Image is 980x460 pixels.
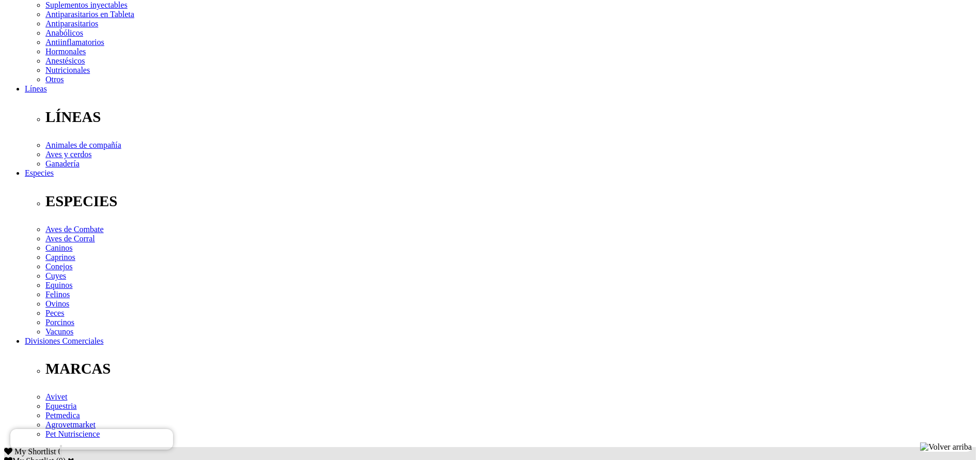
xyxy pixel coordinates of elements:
img: Volver arriba [920,442,972,452]
a: Conejos [45,262,72,271]
a: Otros [45,75,64,84]
span: My Shortlist [14,447,56,456]
a: Peces [45,309,64,317]
a: Aves de Combate [45,225,104,234]
span: 0 [58,447,62,456]
a: Nutricionales [45,66,90,74]
a: Especies [25,168,54,177]
a: Anabólicos [45,28,83,37]
a: Divisiones Comerciales [25,336,103,345]
a: Felinos [45,290,70,299]
a: Antiinflamatorios [45,38,104,47]
a: Animales de compañía [45,141,121,149]
a: Antiparasitarios [45,19,98,28]
p: MARCAS [45,360,976,377]
a: Avivet [45,392,67,401]
iframe: Brevo live chat [10,429,173,450]
a: Aves de Corral [45,234,95,243]
p: LÍNEAS [45,109,976,126]
a: Petmedica [45,411,80,420]
a: Aves y cerdos [45,150,91,159]
a: Hormonales [45,47,86,56]
a: Vacunos [45,327,73,336]
a: Agrovetmarket [45,420,96,429]
p: ESPECIES [45,193,976,210]
a: Ganadería [45,159,80,168]
a: Anestésicos [45,56,85,65]
a: Líneas [25,84,47,93]
a: Equestria [45,402,76,410]
a: Ovinos [45,299,69,308]
a: Caninos [45,243,72,252]
a: Cuyes [45,271,66,280]
a: Antiparasitarios en Tableta [45,10,134,19]
a: Caprinos [45,253,75,262]
a: Equinos [45,281,72,289]
a: Suplementos inyectables [45,1,128,9]
a: Porcinos [45,318,74,327]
